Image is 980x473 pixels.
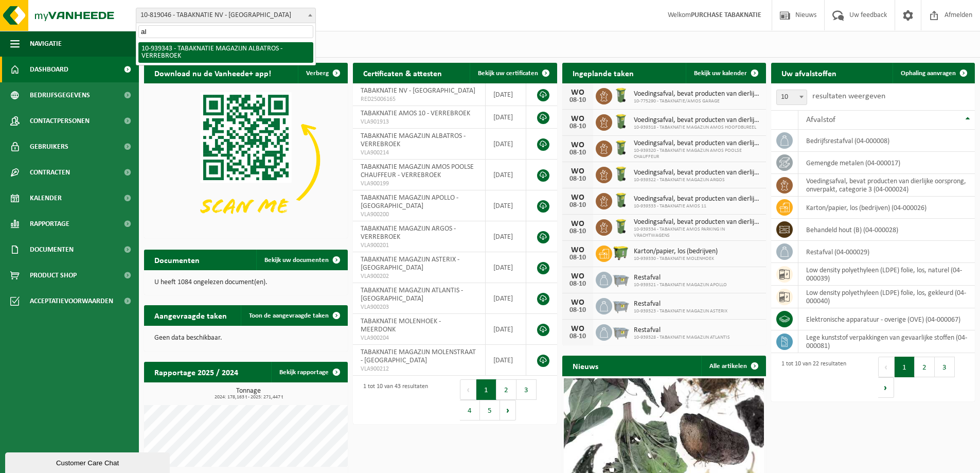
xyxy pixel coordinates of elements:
[298,63,347,83] button: Verberg
[634,335,730,341] span: 10-939328 - TABAKNATIE MAGAZIJN ATLANTIS
[612,86,630,104] img: WB-0140-HPE-GN-50
[634,169,761,177] span: Voedingsafval, bevat producten van dierlijke oorsprong, onverpakt, categorie 3
[634,125,761,131] span: 10-939318 - TABAKNATIE MAGAZIJN AMOS HOOFDBUREEL
[798,152,975,174] td: gemengde metalen (04-000017)
[612,191,630,209] img: WB-0140-HPE-GN-50
[694,70,747,77] span: Bekijk uw kalender
[306,70,329,77] span: Verberg
[476,379,496,400] button: 1
[361,211,477,219] span: VLA900200
[567,149,588,156] div: 08-10
[634,274,727,282] span: Restafval
[5,450,172,473] iframe: chat widget
[144,305,237,325] h2: Aangevraagde taken
[361,149,477,157] span: VLA900214
[486,283,527,314] td: [DATE]
[935,357,955,377] button: 3
[634,148,761,160] span: 10-939320 - TABAKNATIE MAGAZIJN AMOS POOLSE CHAUFFEUR
[361,272,477,281] span: VLA900202
[249,312,329,319] span: Toon de aangevraagde taken
[496,379,516,400] button: 2
[612,244,630,261] img: WB-1100-HPE-GN-50
[486,160,527,190] td: [DATE]
[480,400,500,421] button: 5
[30,108,90,134] span: Contactpersonen
[361,163,474,179] span: TABAKNATIE MAGAZIJN AMOS POOLSE CHAUFFEUR - VERREBROEK
[806,116,835,124] span: Afvalstof
[30,237,74,262] span: Documenten
[798,286,975,308] td: low density polyethyleen (LDPE) folie, los, gekleurd (04-000040)
[812,92,885,100] label: resultaten weergeven
[562,356,609,376] h2: Nieuws
[361,287,463,303] span: TABAKNATIE MAGAZIJN ATLANTIS - [GEOGRAPHIC_DATA]
[361,180,477,188] span: VLA900199
[777,90,807,104] span: 10
[460,400,480,421] button: 4
[798,197,975,219] td: karton/papier, los (bedrijven) (04-000026)
[361,303,477,311] span: VLA900203
[30,160,70,185] span: Contracten
[634,248,718,256] span: Karton/papier, los (bedrijven)
[567,220,588,228] div: WO
[486,83,527,106] td: [DATE]
[361,95,477,103] span: RED25006165
[361,256,459,272] span: TABAKNATIE MAGAZIJN ASTERIX - [GEOGRAPHIC_DATA]
[634,116,761,125] span: Voedingsafval, bevat producten van dierlijke oorsprong, onverpakt, categorie 3
[138,42,313,63] li: 10-939343 - TABAKNATIE MAGAZIJN ALBATROS - VERREBROEK
[361,132,466,148] span: TABAKNATIE MAGAZIJN ALBATROS - VERREBROEK
[567,246,588,254] div: WO
[149,395,348,400] span: 2024: 178,163 t - 2025: 271,447 t
[30,211,69,237] span: Rapportage
[486,314,527,345] td: [DATE]
[144,63,281,83] h2: Download nu de Vanheede+ app!
[500,400,516,421] button: Next
[567,176,588,183] div: 08-10
[361,348,476,364] span: TABAKNATIE MAGAZIJN MOLENSTRAAT - [GEOGRAPHIC_DATA]
[634,90,761,98] span: Voedingsafval, bevat producten van dierlijke oorsprong, onverpakt, categorie 3
[567,97,588,104] div: 08-10
[612,139,630,156] img: WB-0140-HPE-GN-50
[612,218,630,235] img: WB-0140-HPE-GN-50
[567,325,588,333] div: WO
[634,218,761,226] span: Voedingsafval, bevat producten van dierlijke oorsprong, onverpakt, categorie 3
[634,139,761,148] span: Voedingsafval, bevat producten van dierlijke oorsprong, onverpakt, categorie 3
[264,257,329,264] span: Bekijk uw documenten
[470,63,556,83] a: Bekijk uw certificaten
[460,379,476,400] button: Previous
[241,305,347,326] a: Toon de aangevraagde taken
[798,308,975,330] td: elektronische apparatuur - overige (OVE) (04-000067)
[154,335,337,342] p: Geen data beschikbaar.
[30,185,62,211] span: Kalender
[634,282,727,288] span: 10-939321 - TABAKNATIE MAGAZIJN APOLLO
[30,288,113,314] span: Acceptatievoorwaarden
[612,165,630,183] img: WB-0140-HPE-GN-50
[567,115,588,123] div: WO
[701,356,765,376] a: Alle artikelen
[612,270,630,288] img: WB-2500-GAL-GY-01
[486,252,527,283] td: [DATE]
[901,70,956,77] span: Ophaling aanvragen
[361,110,470,117] span: TABAKNATIE AMOS 10 - VERREBROEK
[567,228,588,235] div: 08-10
[486,129,527,160] td: [DATE]
[686,63,765,83] a: Bekijk uw kalender
[915,357,935,377] button: 2
[567,272,588,281] div: WO
[567,254,588,261] div: 08-10
[895,357,915,377] button: 1
[361,87,475,95] span: TABAKNATIE NV - [GEOGRAPHIC_DATA]
[30,82,90,108] span: Bedrijfsgegevens
[567,141,588,149] div: WO
[30,31,62,57] span: Navigatie
[567,307,588,314] div: 08-10
[634,195,761,203] span: Voedingsafval, bevat producten van dierlijke oorsprong, onverpakt, categorie 3
[361,334,477,342] span: VLA900204
[30,57,68,82] span: Dashboard
[358,378,428,422] div: 1 tot 10 van 43 resultaten
[149,388,348,400] h3: Tonnage
[567,89,588,97] div: WO
[256,250,347,270] a: Bekijk uw documenten
[361,118,477,126] span: VLA901913
[798,241,975,263] td: restafval (04-000029)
